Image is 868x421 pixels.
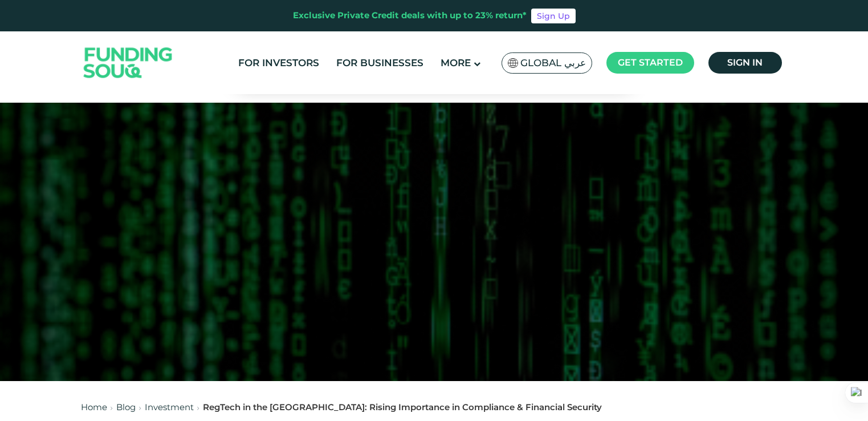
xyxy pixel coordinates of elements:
[235,54,322,72] a: For Investors
[333,54,426,72] a: For Businesses
[441,57,471,68] span: More
[531,9,576,23] a: Sign Up
[145,402,194,412] a: Investment
[727,57,763,68] span: Sign in
[203,401,602,414] div: RegTech in the [GEOGRAPHIC_DATA]: Rising Importance in Compliance & Financial Security
[508,58,518,68] img: SA Flag
[116,402,136,412] a: Blog
[293,9,527,22] div: Exclusive Private Credit deals with up to 23% return*
[618,57,683,68] span: Get started
[520,56,586,70] span: Global عربي
[72,34,184,92] img: Logo
[708,52,782,74] a: Sign in
[81,402,107,412] a: Home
